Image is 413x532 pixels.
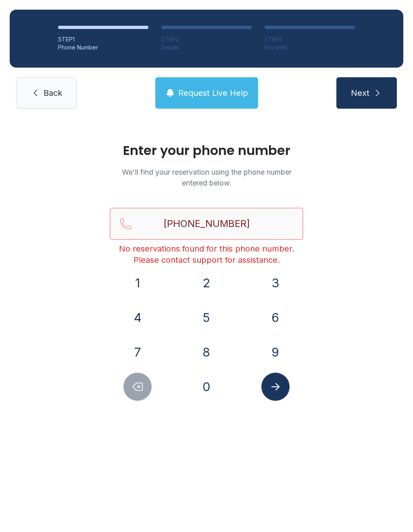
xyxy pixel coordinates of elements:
[192,338,221,366] button: 8
[123,338,152,366] button: 7
[123,269,152,297] button: 1
[110,144,303,157] h1: Enter your phone number
[58,43,148,52] div: Phone Number
[351,87,369,99] span: Next
[261,373,290,401] button: Submit lookup form
[261,338,290,366] button: 9
[192,269,221,297] button: 2
[58,35,148,43] div: STEP 1
[261,303,290,332] button: 6
[110,167,303,188] p: We'll find your reservation using the phone number entered below.
[265,35,355,43] div: STEP 3
[110,208,303,240] input: Reservation phone number
[178,87,248,99] span: Request Live Help
[161,43,252,52] div: Details
[261,269,290,297] button: 3
[110,243,303,266] div: No reservations found for this phone number. Please contact support for assistance.
[161,35,252,43] div: STEP 2
[123,373,152,401] button: Delete number
[192,303,221,332] button: 5
[265,43,355,52] div: Payment
[192,373,221,401] button: 0
[44,87,62,99] span: Back
[123,303,152,332] button: 4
